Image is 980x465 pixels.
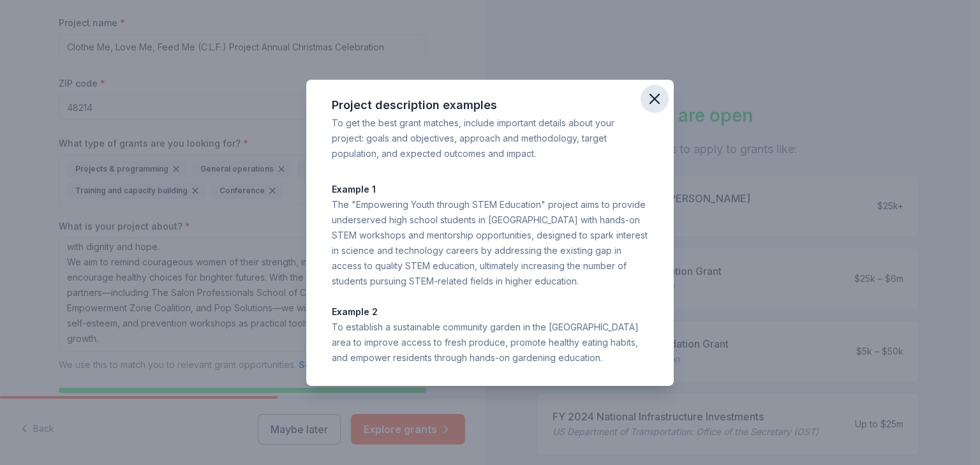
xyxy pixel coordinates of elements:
[332,115,648,161] div: To get the best grant matches, include important details about your project: goals and objectives...
[332,304,648,320] p: Example 2
[332,95,648,115] div: Project description examples
[332,182,648,197] p: Example 1
[332,320,648,365] div: To establish a sustainable community garden in the [GEOGRAPHIC_DATA] area to improve access to fr...
[332,197,648,289] div: The "Empowering Youth through STEM Education" project aims to provide underserved high school stu...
